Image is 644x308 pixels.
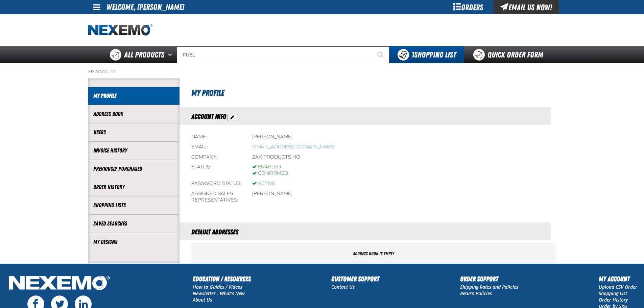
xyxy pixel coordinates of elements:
bdo: [EMAIL_ADDRESS][DOMAIN_NAME] [252,144,336,150]
a: Shopping Lists [93,202,174,209]
a: Opens a default email client to write an email to lfeddersen@zakproducts.com [252,144,336,150]
div: Active [252,181,275,187]
img: Nexemo logo [88,24,152,36]
a: Home [88,24,152,36]
a: Order History [599,297,628,303]
div: Assigned Sales Representatives [191,191,242,204]
span: All Products [124,49,164,61]
div: Confirmed [252,170,288,177]
a: Saved Searches [93,220,174,228]
div: [PERSON_NAME] [252,134,292,140]
span: Default Addresses [191,228,238,236]
span: My Profile [191,88,224,98]
a: Upload CSV Order [599,284,637,290]
a: My Profile [93,92,174,100]
span: Shopping List [411,50,456,60]
div: Password status [191,181,242,187]
div: Status [191,164,242,177]
div: Company [191,154,242,161]
a: Invoice History [93,147,174,155]
div: ZAK Products HQ [252,154,300,161]
a: Order History [93,183,174,191]
nav: Breadcrumbs [88,69,556,74]
a: About Us [193,297,212,303]
button: Open All Products pages [166,46,177,63]
a: My Designs [93,238,174,246]
a: How to Guides / Videos [193,284,242,290]
a: Address Book [93,110,174,118]
div: Name [191,134,242,140]
h2: Education / Resources [193,274,251,284]
div: Email [191,144,242,150]
li: [PERSON_NAME] [252,191,292,197]
strong: 1 [411,50,414,60]
a: Shopping List [599,290,627,297]
button: You have 1 Shopping List. Open to view details [389,46,464,63]
a: Quick Order Form [464,46,556,63]
button: Start Searching [373,46,389,63]
h2: My Account [599,274,637,284]
a: Shipping Rates and Policies [460,284,518,290]
div: Address book is empty [191,244,556,264]
a: Previously Purchased [93,165,174,173]
button: Action Edit Account Information [228,114,238,121]
img: Nexemo Logo [7,274,112,294]
a: Contact Us [331,284,355,290]
input: Search [177,46,389,63]
span: Account Info [191,113,226,121]
a: Newsletter - What's New [193,290,245,297]
div: Enabled [252,164,288,170]
a: Users [93,128,174,136]
h2: Customer Support [331,274,379,284]
a: Return Policies [460,290,492,297]
h2: Order Support [460,274,518,284]
a: My Account [88,69,116,74]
